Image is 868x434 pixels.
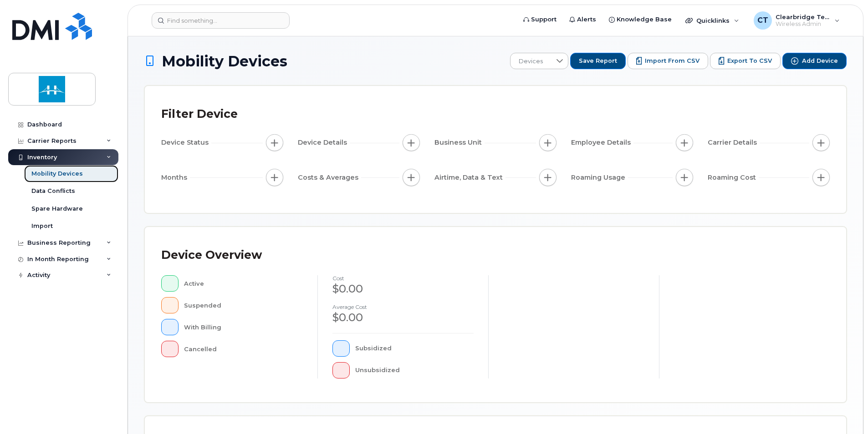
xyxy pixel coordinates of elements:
span: Device Status [161,138,211,147]
span: Import from CSV [645,57,700,65]
div: Subsidized [355,340,474,357]
span: Roaming Cost [708,173,759,182]
span: Costs & Averages [298,173,361,182]
button: Export to CSV [710,53,781,69]
div: Suspended [184,297,303,313]
button: Save Report [570,53,626,69]
span: Airtime, Data & Text [434,173,505,182]
button: Add Device [782,53,847,69]
div: $0.00 [332,281,474,297]
div: Unsubsidized [355,362,474,378]
span: Add Device [802,57,838,65]
span: Roaming Usage [571,173,628,182]
span: Save Report [579,57,617,65]
div: Filter Device [161,102,238,126]
h4: cost [332,275,474,281]
span: Export to CSV [727,57,772,65]
span: Carrier Details [708,138,760,147]
div: $0.00 [332,310,474,325]
div: With Billing [184,319,303,335]
span: Months [161,173,190,182]
div: Device Overview [161,243,262,267]
button: Import from CSV [628,53,708,69]
span: Business Unit [434,138,485,147]
span: Devices [511,53,551,70]
div: Cancelled [184,341,303,357]
span: Employee Details [571,138,633,147]
div: Active [184,275,303,292]
span: Device Details [298,138,350,147]
h4: Average cost [332,304,474,310]
span: Mobility Devices [162,53,287,69]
